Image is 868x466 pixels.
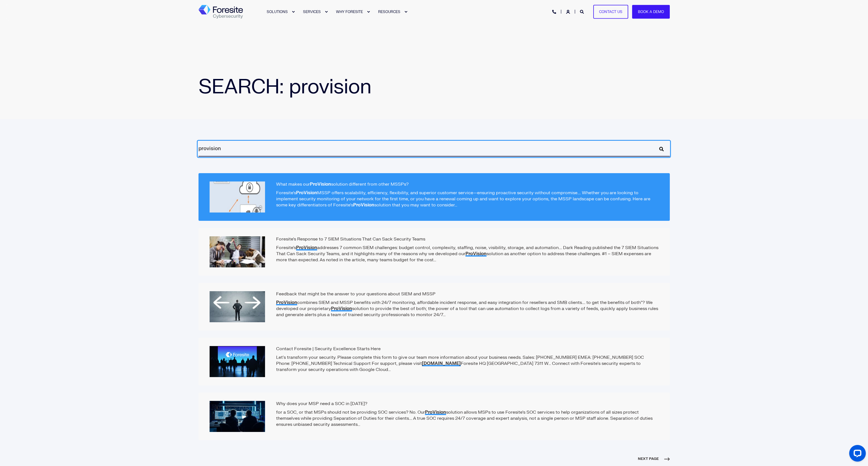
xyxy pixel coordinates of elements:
[198,173,670,221] a: What makes ourProVisionsolution different from other MSSPs? Foresite’sProVisionMSSP offers scalab...
[296,190,317,196] span: ProVision
[210,236,659,242] h2: Foresite’s Response to 7 SIEM Situations That Can Sack Security Teams
[198,283,670,331] a: Feedback that might be the answer to your questions about SIEM and MSSP ProVisioncombines SIEM an...
[325,10,328,14] div: Expand SERVICES
[580,9,585,14] a: Open Search
[210,291,659,297] h2: Feedback that might be the answer to your questions about SIEM and MSSP
[845,443,868,466] iframe: LiveChat chat widget
[638,456,670,462] a: Next Results
[210,401,659,406] h2: Why does your MSP need a SOC in [DATE]?
[198,5,243,19] a: Back to Home
[198,393,670,440] a: Why does your MSP need a SOC in [DATE]? for a SOC, or that MSPs should not be providing SOC servi...
[198,228,670,276] a: Foresite’s Response to 7 SIEM Situations That Can Sack Security Teams Foresite’sProVisionaddresse...
[198,5,243,19] img: Foresite logo, a hexagon shape of blues with a directional arrow to the right hand side, and the ...
[331,306,352,311] span: ProVision
[404,10,408,14] div: Expand RESOURCES
[210,299,659,318] p: combines SIEM and MSSP benefits with 24/7 monitoring, affordable incident response, and easy inte...
[336,9,363,14] span: WHY FORESITE
[658,146,665,152] button: Perform Search
[210,354,659,373] p: Let's transform your security. Please complete this form to give our team more information about ...
[353,202,374,208] span: ProVision
[198,141,670,157] input: Search
[425,409,446,415] span: ProVision
[267,9,288,14] span: SOLUTIONS
[276,300,297,305] span: ProVision
[210,190,659,208] p: Foresite’s MSSP offers scalability, efficiency, flexibility, and superior customer service—ensuri...
[210,346,659,352] h2: Contact Foresite | Security Excellence Starts Here
[210,245,659,263] p: Foresite’s addresses 7 common SIEM challenges: budget control, complexity, staffing, noise, visib...
[296,245,317,250] span: ProVision
[632,5,670,19] a: Book a Demo
[422,361,461,366] span: [DOMAIN_NAME]
[198,74,371,100] span: SEARCH: provision
[198,338,670,385] a: Contact Foresite | Security Excellence Starts Here Let's transform your security. Please complete...
[378,9,400,14] span: RESOURCES
[638,456,670,462] span: NEXT PAGE
[292,10,295,14] div: Expand SOLUTIONS
[566,9,571,14] a: Login
[210,181,659,187] h2: What makes our solution different from other MSSPs?
[210,409,659,427] p: for a SOC, or that MSPs should not be providing SOC services? No. Our solution allows MSPs to use...
[310,181,331,187] span: ProVision
[593,5,628,19] a: Contact Us
[367,10,370,14] div: Expand WHY FORESITE
[465,251,487,257] span: ProVision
